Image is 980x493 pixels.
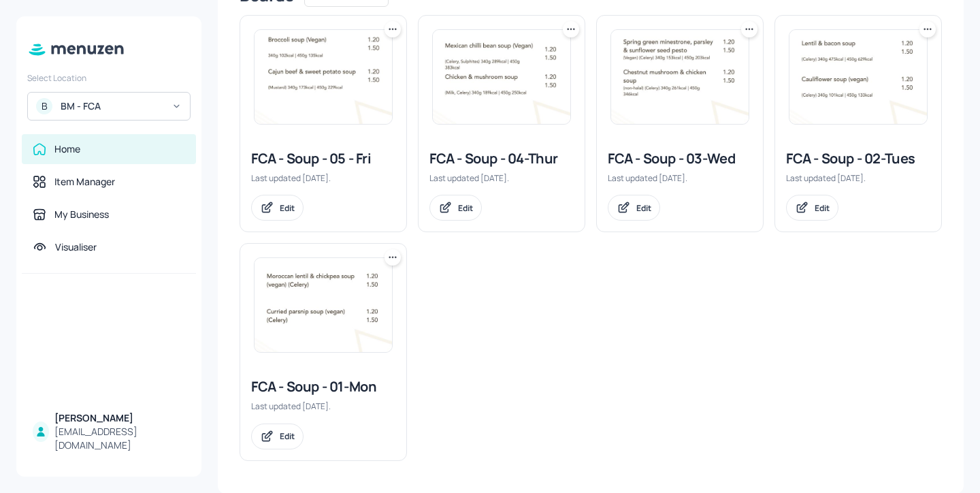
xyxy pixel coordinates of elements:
div: Edit [636,202,651,214]
div: Edit [280,202,295,214]
div: My Business [54,208,109,221]
div: B [36,98,52,114]
div: Edit [458,202,473,214]
div: [EMAIL_ADDRESS][DOMAIN_NAME] [54,425,185,452]
div: Edit [815,202,830,214]
div: Visualiser [55,240,97,254]
div: [PERSON_NAME] [54,411,185,425]
div: Select Location [27,72,191,84]
div: FCA - Soup - 01-Mon [251,377,395,396]
img: 2025-06-17-1750152927549sdmbya60hc.jpeg [789,30,927,124]
img: 2025-08-13-1755084319152qdrx8f92wx.jpeg [255,30,392,124]
div: BM - FCA [61,99,163,113]
div: Last updated [DATE]. [429,172,574,184]
div: Last updated [DATE]. [786,172,930,184]
div: Last updated [DATE]. [251,400,395,412]
div: Home [54,142,80,156]
div: FCA - Soup - 02-Tues [786,149,930,168]
div: Item Manager [54,175,115,189]
img: 2025-09-08-1757328908154rxyv53qwi1.jpeg [255,258,392,352]
div: FCA - Soup - 05 - Fri [251,149,395,168]
img: 2025-06-19-175032742796584np46njp3j.jpeg [433,30,570,124]
img: 2025-05-06-1746529095574sfwru4qt0xs.jpeg [611,30,749,124]
div: Last updated [DATE]. [251,172,395,184]
div: FCA - Soup - 04-Thur [429,149,574,168]
div: Last updated [DATE]. [608,172,752,184]
div: Edit [280,430,295,442]
div: FCA - Soup - 03-Wed [608,149,752,168]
